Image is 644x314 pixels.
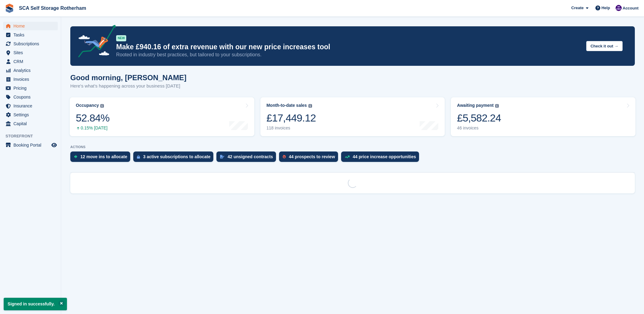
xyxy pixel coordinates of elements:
a: menu [3,57,58,66]
div: 46 invoices [457,125,501,131]
div: £5,582.24 [457,112,501,124]
a: menu [3,75,58,84]
div: Month-to-date sales [267,103,307,108]
a: 12 move ins to allocate [70,151,133,165]
div: 12 move ins to allocate [80,154,127,159]
span: Insurance [13,102,50,110]
a: 42 unsigned contracts [216,151,279,165]
a: Awaiting payment £5,582.24 46 invoices [451,97,635,136]
a: menu [3,39,58,48]
a: menu [3,84,58,92]
a: menu [3,22,58,30]
span: Pricing [13,84,50,92]
img: prospect-51fa495bee0391a8d652442698ab0144808aea92771e9ea1ae160a38d050c398.svg [283,155,286,159]
p: Here's what's happening across your business [DATE] [70,83,186,90]
a: Month-to-date sales £17,449.12 118 invoices [260,97,445,136]
span: CRM [13,57,50,66]
a: menu [3,110,58,119]
span: Storefront [6,133,61,139]
img: Kelly Neesham [616,5,622,11]
span: Account [623,5,638,11]
a: 44 prospects to review [279,151,341,165]
span: Coupons [13,93,50,101]
span: Booking Portal [13,141,50,149]
a: menu [3,66,58,75]
a: menu [3,102,58,110]
div: 44 price increase opportunities [353,154,416,159]
img: icon-info-grey-7440780725fd019a000dd9b08b2336e03edf1995a4989e88bcd33f0948082b44.svg [100,104,104,108]
span: Analytics [13,66,50,75]
a: menu [3,119,58,128]
span: Create [571,5,583,11]
div: 52.84% [76,112,109,124]
span: Help [602,5,610,11]
a: Occupancy 52.84% 0.15% [DATE] [70,97,254,136]
a: 44 price increase opportunities [341,151,422,165]
div: £17,449.12 [267,112,316,124]
span: Settings [13,110,50,119]
a: SCA Self Storage Rotherham [17,3,89,13]
a: menu [3,141,58,149]
div: NEW [116,35,126,41]
a: menu [3,31,58,39]
div: 118 invoices [267,125,316,131]
div: Occupancy [76,103,99,108]
span: Tasks [13,31,50,39]
img: contract_signature_icon-13c848040528278c33f63329250d36e43548de30e8caae1d1a13099fd9432cc5.svg [220,155,224,159]
span: Sites [13,48,50,57]
img: icon-info-grey-7440780725fd019a000dd9b08b2336e03edf1995a4989e88bcd33f0948082b44.svg [495,104,499,108]
span: Capital [13,119,50,128]
p: Rooted in industry best practices, but tailored to your subscriptions. [116,51,581,58]
div: 3 active subscriptions to allocate [143,154,210,159]
div: 42 unsigned contracts [227,154,273,159]
p: Signed in successfully. [4,298,67,310]
a: menu [3,48,58,57]
div: 0.15% [DATE] [76,125,109,131]
img: active_subscription_to_allocate_icon-d502201f5373d7db506a760aba3b589e785aa758c864c3986d89f69b8ff3... [137,155,140,159]
a: 3 active subscriptions to allocate [133,151,216,165]
button: Check it out → [586,41,623,51]
h1: Good morning, [PERSON_NAME] [70,73,186,82]
a: menu [3,93,58,101]
p: Make £940.16 of extra revenue with our new price increases tool [116,43,581,51]
p: ACTIONS [70,145,635,149]
img: price-adjustments-announcement-icon-8257ccfd72463d97f412b2fc003d46551f7dbcb40ab6d574587a9cd5c0d94... [73,25,116,60]
div: 44 prospects to review [289,154,335,159]
img: stora-icon-8386f47178a22dfd0bd8f6a31ec36ba5ce8667c1dd55bd0f319d3a0aa187defe.svg [5,4,14,13]
img: price_increase_opportunities-93ffe204e8149a01c8c9dc8f82e8f89637d9d84a8eef4429ea346261dce0b2c0.svg [345,155,350,158]
div: Awaiting payment [457,103,494,108]
span: Home [13,22,50,30]
img: move_ins_to_allocate_icon-fdf77a2bb77ea45bf5b3d319d69a93e2d87916cf1d5bf7949dd705db3b84f3ca.svg [74,155,77,159]
a: Preview store [50,141,58,149]
span: Subscriptions [13,39,50,48]
span: Invoices [13,75,50,84]
img: icon-info-grey-7440780725fd019a000dd9b08b2336e03edf1995a4989e88bcd33f0948082b44.svg [308,104,312,108]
